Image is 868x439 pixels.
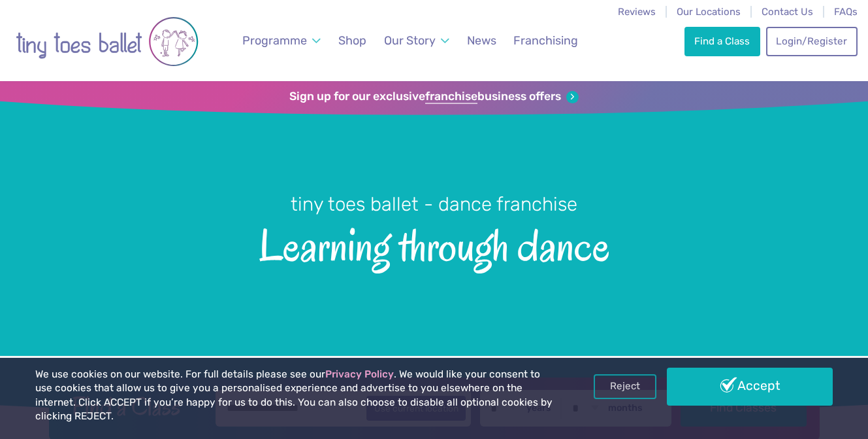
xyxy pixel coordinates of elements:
span: Franchising [513,33,578,47]
strong: franchise [425,90,477,104]
a: News [461,26,502,56]
a: Privacy Policy [325,368,394,380]
span: Learning through dance [23,217,845,270]
a: Contact Us [762,6,813,18]
span: Our Story [384,33,436,47]
a: Shop [332,26,372,56]
span: Programme [242,33,307,47]
a: Login/Register [766,27,858,56]
a: Reviews [618,6,656,18]
small: tiny toes ballet - dance franchise [291,193,577,215]
a: Sign up for our exclusivefranchisebusiness offers [289,90,579,104]
a: Accept [667,368,833,406]
span: Shop [338,33,366,47]
a: Programme [236,26,327,56]
img: tiny toes ballet [16,9,199,75]
p: We use cookies on our website. For full details please see our . We would like your consent to us... [35,368,554,424]
a: Our Story [378,26,455,56]
a: Reject [594,374,656,399]
a: Franchising [507,26,584,56]
a: Find a Class [684,27,760,56]
a: FAQs [834,6,858,18]
span: News [467,33,496,47]
a: Our Locations [677,6,741,18]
